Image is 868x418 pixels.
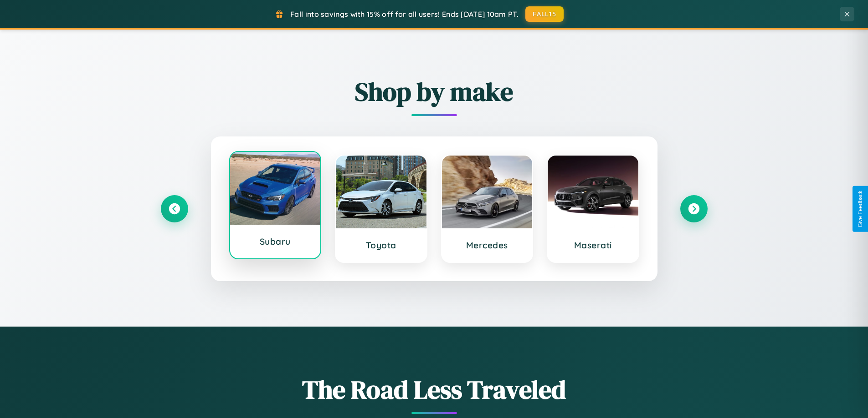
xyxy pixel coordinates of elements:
button: FALL15 [525,6,564,22]
h2: Shop by make [161,74,708,109]
h3: Subaru [239,236,312,247]
h3: Mercedes [451,240,524,251]
h3: Toyota [345,240,417,251]
h1: The Road Less Traveled [161,372,708,407]
span: Fall into savings with 15% off for all users! Ends [DATE] 10am PT. [290,10,519,19]
div: Give Feedback [857,191,863,227]
h3: Maserati [557,240,629,251]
